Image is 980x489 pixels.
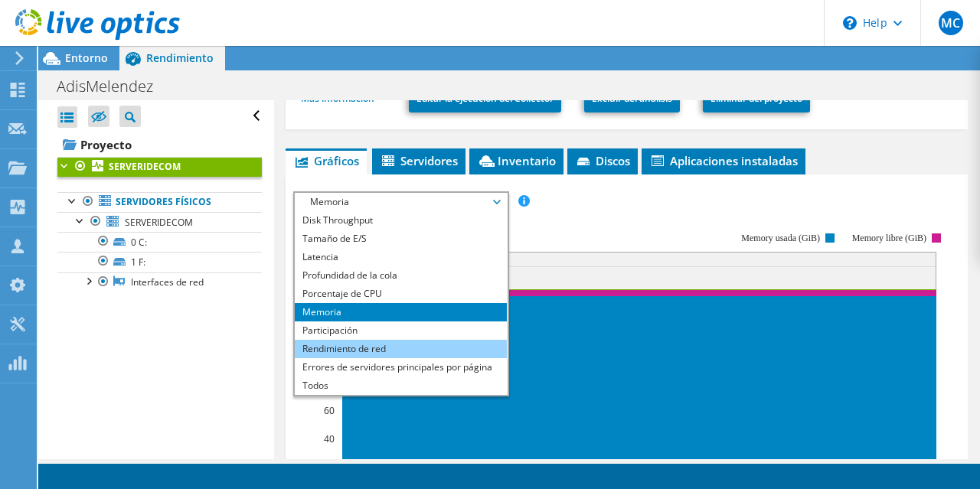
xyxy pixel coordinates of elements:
text: Memory usada (GiB) [741,233,820,243]
span: Discos [575,153,630,168]
li: Tamaño de E/S [295,230,507,248]
text: 60 [324,404,335,417]
li: Todos [295,377,507,395]
text: Memory libre (GiB) [851,233,926,243]
span: Aplicaciones instaladas [649,153,798,168]
a: SERVERIDECOM [57,212,262,232]
text: 40 [324,432,335,445]
a: 0 C: [57,232,262,252]
span: Inventario [477,153,556,168]
li: Profundidad de la cola [295,266,507,285]
span: Memoria [302,193,499,211]
li: Porcentaje de CPU [295,285,507,303]
li: Memoria [295,303,507,321]
span: Rendimiento [146,51,214,65]
h1: AdisMelendez [50,78,177,95]
li: Errores de servidores principales por página [295,358,507,377]
li: Participación [295,321,507,340]
span: MC [939,11,963,35]
a: Interfaces de red [57,272,262,292]
span: Entorno [65,51,108,65]
li: Disk Throughput [295,211,507,230]
a: Proyecto [57,132,262,157]
svg: \n [843,16,857,30]
span: Servidores [380,153,458,168]
span: SERVERIDECOM [125,216,193,229]
a: 1 F: [57,252,262,272]
a: Servidores físicos [57,192,262,212]
li: Rendimiento de red [295,340,507,358]
b: SERVERIDECOM [109,160,181,173]
a: SERVERIDECOM [57,157,262,177]
a: Más información [301,92,386,105]
li: Latencia [295,248,507,266]
span: Gráficos [293,153,359,168]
